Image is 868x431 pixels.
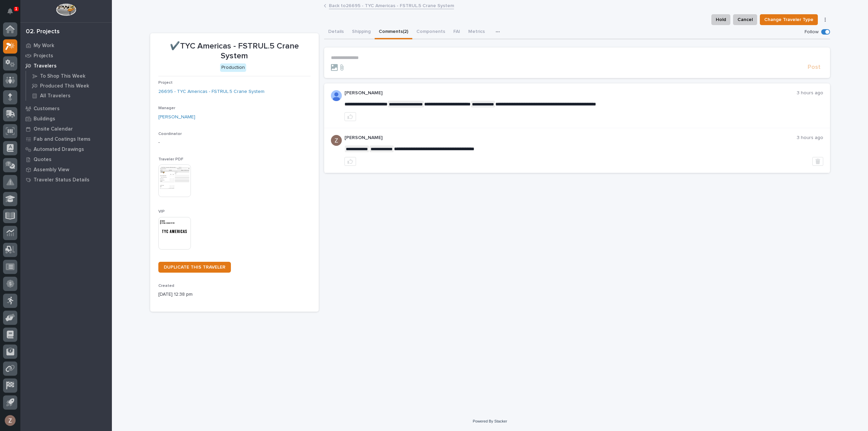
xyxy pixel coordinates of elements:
[34,136,91,142] p: Fab and Coatings Items
[344,157,356,166] button: like this post
[331,135,342,146] img: AGNmyxac9iQmFt5KMn4yKUk2u-Y3CYPXgWg2Ri7a09A=s96-c
[34,146,84,153] p: Automated Drawings
[797,135,823,141] p: 3 hours ago
[34,116,55,122] p: Buildings
[20,124,112,134] a: Onsite Calendar
[15,6,17,11] p: 1
[733,14,757,25] button: Cancel
[808,63,821,71] span: Post
[34,63,57,69] p: Travelers
[344,112,356,121] button: like this post
[158,114,195,121] a: [PERSON_NAME]
[56,3,76,16] img: Workspace Logo
[3,4,17,18] button: Notifications
[158,81,173,85] span: Project
[34,43,54,49] p: My Work
[158,291,311,298] p: [DATE] 12:38 pm
[20,175,112,185] a: Traveler Status Details
[40,73,85,79] p: To Shop This Week
[20,114,112,124] a: Buildings
[760,14,818,25] button: Change Traveler Type
[34,53,53,59] p: Projects
[329,1,454,9] a: Back to26695 - TYC Americas - FSTRUL.5 Crane System
[20,40,112,51] a: My Work
[158,106,175,110] span: Manager
[797,90,823,96] p: 3 hours ago
[344,90,797,96] p: [PERSON_NAME]
[20,103,112,114] a: Customers
[158,157,183,161] span: Traveler PDF
[812,157,823,166] button: Delete post
[158,88,264,95] a: 26695 - TYC Americas - FSTRUL.5 Crane System
[158,139,311,146] p: -
[20,61,112,71] a: Travelers
[158,262,231,273] a: DUPLICATE THIS TRAVELER
[412,25,449,39] button: Components
[158,132,182,136] span: Coordinator
[348,25,375,39] button: Shipping
[164,265,225,270] span: DUPLICATE THIS TRAVELER
[26,28,60,36] div: 02. Projects
[449,25,464,39] button: FAI
[40,83,89,89] p: Produced This Week
[26,71,112,81] a: To Shop This Week
[26,81,112,91] a: Produced This Week
[20,164,112,175] a: Assembly View
[34,157,52,163] p: Quotes
[805,29,818,35] p: Follow
[716,16,726,24] span: Hold
[34,167,69,173] p: Assembly View
[8,8,17,19] div: Notifications1
[20,51,112,61] a: Projects
[711,14,730,25] button: Hold
[331,90,342,101] img: AFdZucrzKcpQKH9jC-cfEsAZSAlTzo7yxz5Vk-WBr5XOv8fk2o2SBDui5wJFEtGkd79H79_oczbMRVxsFnQCrP5Je6bcu5vP_...
[34,106,60,112] p: Customers
[805,63,823,71] button: Post
[158,284,174,288] span: Created
[764,16,813,24] span: Change Traveler Type
[220,63,246,72] div: Production
[20,134,112,144] a: Fab and Coatings Items
[344,135,797,141] p: [PERSON_NAME]
[26,91,112,100] a: All Travelers
[375,25,412,39] button: Comments (2)
[34,126,73,132] p: Onsite Calendar
[34,177,90,183] p: Traveler Status Details
[737,16,753,24] span: Cancel
[20,154,112,164] a: Quotes
[158,41,311,61] p: ✔️TYC Americas - FSTRUL.5 Crane System
[158,210,165,214] span: VIP
[40,93,71,99] p: All Travelers
[20,144,112,154] a: Automated Drawings
[3,413,17,428] button: users-avatar
[464,25,489,39] button: Metrics
[324,25,348,39] button: Details
[473,419,507,423] a: Powered By Stacker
